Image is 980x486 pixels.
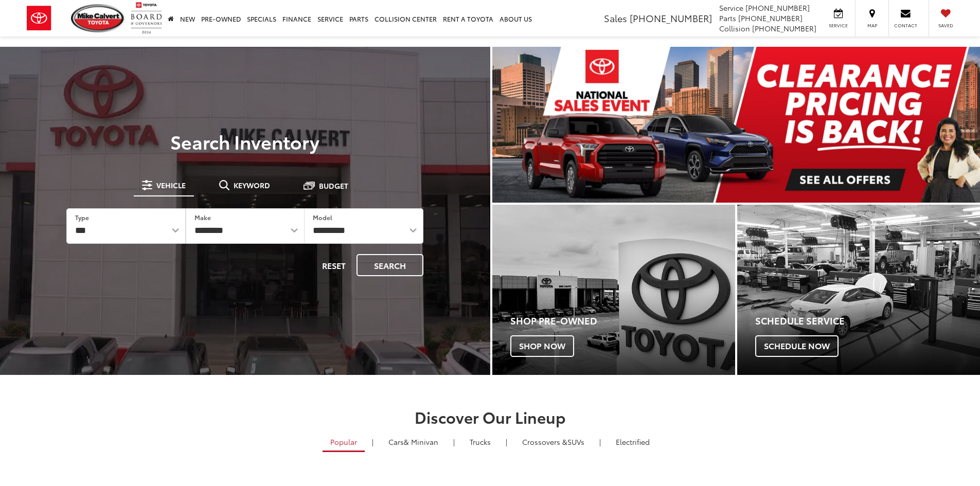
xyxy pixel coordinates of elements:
[462,433,498,451] a: Trucks
[492,205,735,375] a: Shop Pre-Owned Shop Now
[604,11,627,25] span: Sales
[234,182,270,189] span: Keyword
[128,408,853,425] h2: Discover Our Lineup
[719,3,743,13] span: Service
[752,23,816,33] span: [PHONE_NUMBER]
[514,433,592,451] a: SUVs
[503,437,510,447] li: |
[894,22,917,29] span: Contact
[313,213,332,222] label: Model
[630,11,712,25] span: [PHONE_NUMBER]
[43,131,447,152] h3: Search Inventory
[719,13,736,23] span: Parts
[369,437,376,447] li: |
[510,335,574,357] span: Shop Now
[827,22,850,29] span: Service
[156,182,186,189] span: Vehicle
[934,22,957,29] span: Saved
[745,3,810,13] span: [PHONE_NUMBER]
[755,316,980,326] h4: Schedule Service
[861,22,883,29] span: Map
[719,23,750,33] span: Collision
[381,433,446,451] a: Cars
[597,437,603,447] li: |
[755,335,839,357] span: Schedule Now
[319,182,348,189] span: Budget
[404,437,438,447] span: & Minivan
[492,205,735,375] div: Toyota
[194,213,211,222] label: Make
[737,205,980,375] div: Toyota
[357,254,423,276] button: Search
[323,433,365,452] a: Popular
[71,4,126,32] img: Mike Calvert Toyota
[737,205,980,375] a: Schedule Service Schedule Now
[510,316,735,326] h4: Shop Pre-Owned
[522,437,567,447] span: Crossovers &
[75,213,89,222] label: Type
[608,433,657,451] a: Electrified
[738,13,803,23] span: [PHONE_NUMBER]
[451,437,457,447] li: |
[313,254,354,276] button: Reset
